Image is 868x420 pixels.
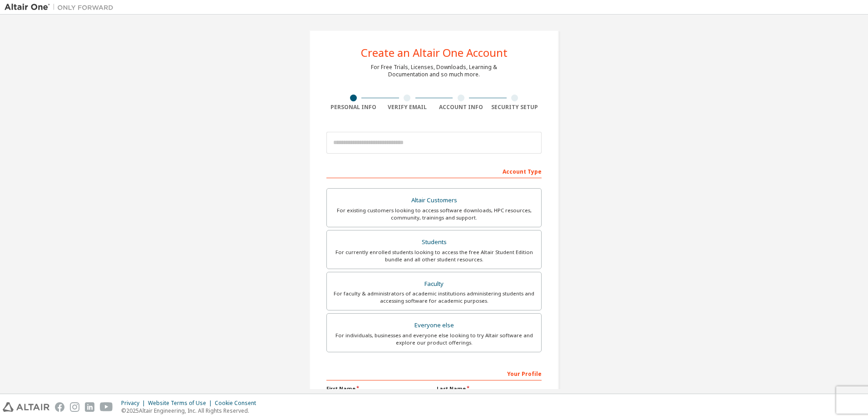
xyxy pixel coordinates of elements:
[326,366,542,380] div: Your Profile
[100,402,113,412] img: youtube.svg
[70,402,79,412] img: instagram.svg
[332,236,536,249] div: Students
[3,402,49,412] img: altair_logo.svg
[121,407,261,415] p: © 2025 Altair Engineering, Inc. All Rights Reserved.
[332,319,536,332] div: Everyone else
[326,385,431,392] label: First Name
[332,332,536,346] div: For individuals, businesses and everyone else looking to try Altair software and explore our prod...
[361,47,508,58] div: Create an Altair One Account
[434,104,488,111] div: Account Info
[332,194,536,207] div: Altair Customers
[55,402,64,412] img: facebook.svg
[332,278,536,290] div: Faculty
[488,104,542,111] div: Security Setup
[326,164,542,178] div: Account Type
[332,207,536,221] div: For existing customers looking to access software downloads, HPC resources, community, trainings ...
[380,104,434,111] div: Verify Email
[326,104,380,111] div: Personal Info
[371,64,497,78] div: For Free Trials, Licenses, Downloads, Learning & Documentation and so much more.
[215,400,261,407] div: Cookie Consent
[332,249,536,263] div: For currently enrolled students looking to access the free Altair Student Edition bundle and all ...
[332,290,536,305] div: For faculty & administrators of academic institutions administering students and accessing softwa...
[437,385,542,392] label: Last Name
[85,402,94,412] img: linkedin.svg
[148,400,215,407] div: Website Terms of Use
[121,400,148,407] div: Privacy
[5,3,118,12] img: Altair One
